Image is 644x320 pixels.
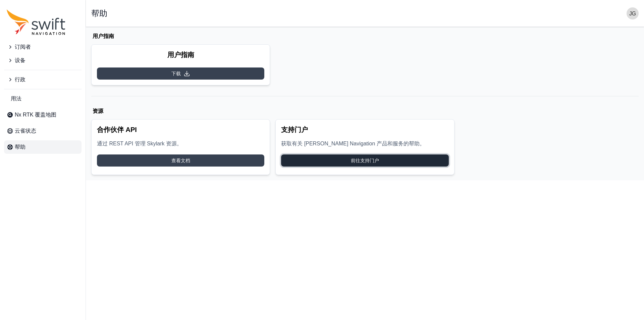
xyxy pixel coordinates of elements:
[167,51,194,58] font: 用户指南
[281,141,425,146] font: 获取有关 [PERSON_NAME] Navigation 产品和服务的帮助。
[15,57,25,63] font: 设备
[15,77,25,82] font: 行政
[4,108,82,122] a: Nx RTK 覆盖地图
[97,141,182,146] font: 通过 REST API 管理 Skylark 资源。
[4,73,82,86] button: 行政
[93,33,114,39] font: 用户指南
[97,126,137,133] font: 合作伙伴 API
[15,112,56,118] font: Nx RTK 覆盖地图
[281,126,308,133] font: 支持门户
[171,158,190,163] font: 查看文档
[281,154,448,167] a: 前往支持门户
[15,44,31,50] font: 订阅者
[4,140,82,154] a: 帮助
[4,124,82,138] a: 云雀状态
[627,7,639,19] img: 用户照片
[93,108,103,114] font: 资源
[15,128,36,134] font: 云雀状态
[171,71,181,76] font: 下载
[4,40,82,54] button: 订阅者
[4,54,82,67] button: 设备
[15,144,25,150] font: 帮助
[11,96,21,101] font: 用法
[4,92,82,105] a: 用法
[97,67,264,80] a: 下载
[91,9,107,18] font: 帮助
[351,158,379,163] font: 前往支持门户
[97,154,264,167] a: 查看文档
